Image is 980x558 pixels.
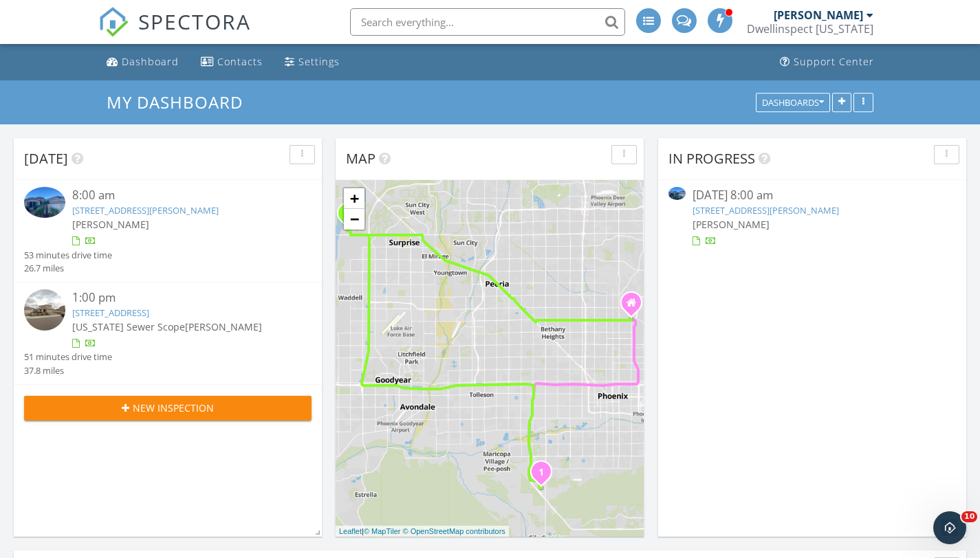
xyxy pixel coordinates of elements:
a: Contacts [195,49,268,75]
div: 37.8 miles [24,364,112,377]
a: [STREET_ADDRESS][PERSON_NAME] [693,204,839,216]
a: Zoom in [344,188,364,209]
a: SPECTORA [98,19,251,47]
div: 53 minutes drive time [24,249,112,262]
a: 1:00 pm [STREET_ADDRESS] [US_STATE] Sewer Scope[PERSON_NAME] 51 minutes drive time 37.8 miles [24,289,312,377]
img: 9548676%2Fcover_photos%2FvsdYXjzvTYEyZGheJBZx%2Fsmall.jpg [668,187,686,200]
div: Dwellinspect Arizona [747,22,873,36]
input: Search everything... [350,8,625,36]
a: [STREET_ADDRESS][PERSON_NAME] [72,204,219,216]
div: [PERSON_NAME] [774,8,863,22]
i: 1 [538,468,544,478]
div: Support Center [794,55,874,68]
span: 10 [961,511,977,522]
a: © MapTiler [364,527,401,535]
div: [DATE] 8:00 am [693,187,932,204]
iframe: Intercom live chat [933,511,966,544]
button: Dashboards [756,93,830,112]
span: New Inspection [133,401,214,415]
div: 8:00 am [72,187,288,204]
span: [PERSON_NAME] [72,218,149,231]
div: 7000 N. 16th Street #120, Phoenix AZ 85020 [631,302,640,311]
div: 26.7 miles [24,262,112,275]
a: Support Center [774,49,880,75]
a: Settings [279,49,345,75]
span: SPECTORA [138,7,251,36]
a: My Dashboard [107,91,254,113]
div: | [336,526,509,537]
a: © OpenStreetMap contributors [403,527,505,535]
span: In Progress [668,149,755,168]
a: Dashboard [101,49,184,75]
span: Map [346,149,375,168]
a: [STREET_ADDRESS] [72,306,149,319]
a: 8:00 am [STREET_ADDRESS][PERSON_NAME] [PERSON_NAME] 53 minutes drive time 26.7 miles [24,187,312,275]
img: The Best Home Inspection Software - Spectora [98,7,129,37]
div: Dashboards [762,98,824,107]
img: streetview [24,289,65,331]
div: 51 minutes drive time [24,350,112,364]
div: Dashboard [122,55,179,68]
span: [US_STATE] Sewer Scope [72,320,185,333]
span: [PERSON_NAME] [693,218,770,231]
a: Zoom out [344,209,364,230]
a: [DATE] 8:00 am [STREET_ADDRESS][PERSON_NAME] [PERSON_NAME] [668,187,956,248]
div: 1:00 pm [72,289,288,306]
button: New Inspection [24,396,312,421]
a: Leaflet [339,527,362,535]
div: Settings [298,55,340,68]
div: Contacts [217,55,263,68]
div: 5350 W Sweet Pea Terrace , Laveen, AZ 85339 [541,471,549,480]
span: [DATE] [24,149,68,168]
span: [PERSON_NAME] [185,320,262,333]
img: 9548676%2Fcover_photos%2FvsdYXjzvTYEyZGheJBZx%2Fsmall.jpg [24,187,65,218]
